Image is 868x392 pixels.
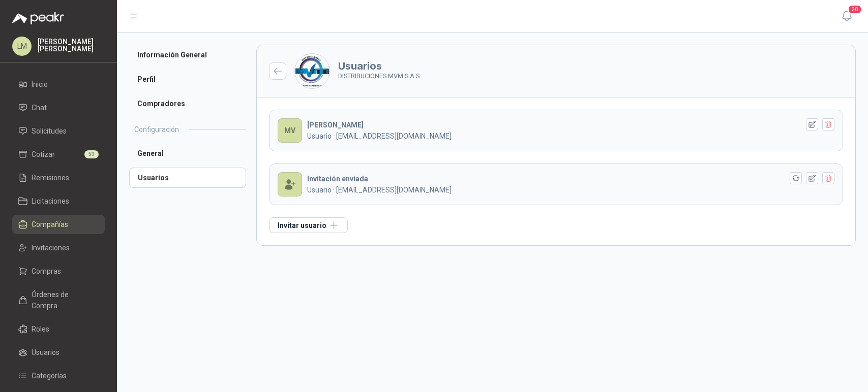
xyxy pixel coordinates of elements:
span: Usuarios [32,347,59,358]
span: Cotizar [32,149,55,160]
span: Categorías [32,370,67,381]
a: General [129,143,246,164]
span: Solicitudes [32,125,67,137]
a: Perfil [129,69,246,89]
p: [PERSON_NAME] [PERSON_NAME] [38,38,105,52]
a: Compradores [129,93,246,114]
a: Roles [12,319,105,339]
span: Remisiones [32,172,69,183]
a: Invitaciones [12,238,105,257]
button: Invitar usuario [269,217,348,233]
img: Logo peakr [12,12,64,24]
button: 20 [837,7,856,25]
a: Solicitudes [12,121,105,141]
a: Inicio [12,75,105,94]
a: Compras [12,262,105,281]
a: Cotizar53 [12,145,105,164]
span: Roles [32,323,49,335]
p: DISTRIBUCIONES MVM S.A.S. [338,71,421,81]
b: [PERSON_NAME] [307,121,364,129]
p: Usuario · [EMAIL_ADDRESS][DOMAIN_NAME] [307,130,799,142]
span: Licitaciones [32,195,69,207]
div: MV [278,118,302,143]
a: Categorías [12,366,105,385]
div: LM [12,37,32,56]
span: Órdenes de Compra [32,289,95,311]
span: Inicio [32,79,48,90]
a: Información General [129,45,246,65]
h2: Configuración [134,124,179,135]
a: Órdenes de Compra [12,285,105,315]
a: Usuarios [12,343,105,362]
span: Compras [32,266,61,277]
img: Company Logo [295,54,330,88]
span: 20 [848,5,862,14]
a: Remisiones [12,168,105,187]
span: 53 [84,150,99,158]
span: Invitaciones [32,242,70,253]
h3: Usuarios [338,61,421,71]
p: Usuario · [EMAIL_ADDRESS][DOMAIN_NAME] [307,184,799,195]
a: Compañías [12,215,105,234]
a: Chat [12,98,105,117]
span: Compañías [32,219,68,230]
a: Licitaciones [12,191,105,211]
span: Chat [32,102,47,113]
a: Usuarios [129,168,246,188]
b: Invitación enviada [307,175,368,183]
